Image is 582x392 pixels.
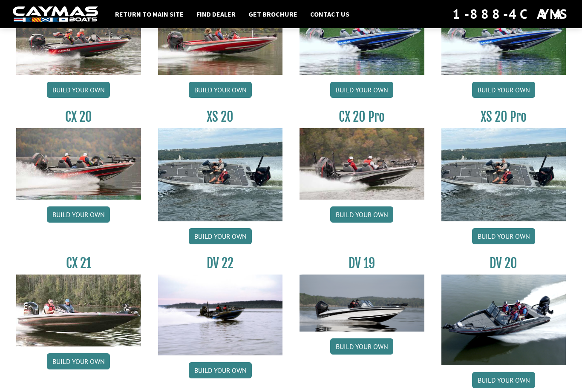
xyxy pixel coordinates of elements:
[300,128,424,200] img: CX-20Pro_thumbnail.jpg
[441,275,566,365] img: DV_20_from_website_for_caymas_connect.png
[16,109,141,125] h3: CX 20
[47,206,110,223] a: Build your own
[16,128,141,200] img: CX-20_thumbnail.jpg
[16,3,141,74] img: CX-18S_thumbnail.jpg
[472,82,535,98] a: Build your own
[16,275,141,346] img: CX21_thumb.jpg
[47,353,110,369] a: Build your own
[452,5,569,23] div: 1-888-4CAYMAS
[158,109,283,125] h3: XS 20
[300,255,424,271] h3: DV 19
[158,275,283,355] img: DV22_original_motor_cropped_for_caymas_connect.jpg
[158,255,283,271] h3: DV 22
[330,82,393,98] a: Build your own
[330,206,393,223] a: Build your own
[158,128,283,221] img: XS_20_resized.jpg
[441,3,566,74] img: CX19_thumbnail.jpg
[300,275,424,332] img: dv-19-ban_from_website_for_caymas_connect.png
[189,82,252,98] a: Build your own
[47,82,110,98] a: Build your own
[300,3,424,74] img: CX19_thumbnail.jpg
[306,9,354,20] a: Contact Us
[16,255,141,271] h3: CX 21
[158,3,283,74] img: CX-18SS_thumbnail.jpg
[300,109,424,125] h3: CX 20 Pro
[244,9,302,20] a: Get Brochure
[189,362,252,378] a: Build your own
[189,228,252,244] a: Build your own
[472,372,535,388] a: Build your own
[472,228,535,244] a: Build your own
[441,128,566,221] img: XS_20_resized.jpg
[330,338,393,355] a: Build your own
[441,109,566,125] h3: XS 20 Pro
[192,9,240,20] a: Find Dealer
[13,6,98,22] img: white-logo-c9c8dbefe5ff5ceceb0f0178aa75bf4bb51f6bca0971e226c86eb53dfe498488.png
[441,255,566,271] h3: DV 20
[111,9,188,20] a: Return to main site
